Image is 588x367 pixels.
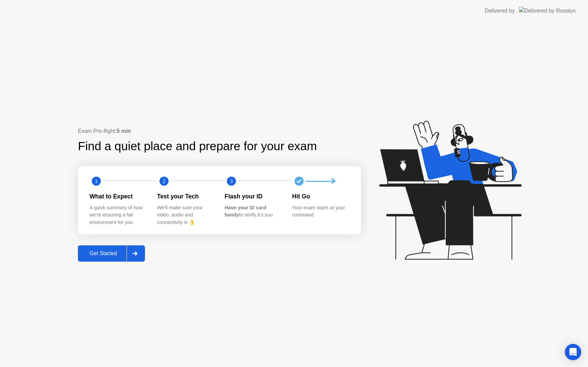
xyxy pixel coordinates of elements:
[117,128,131,134] b: 5 min
[89,204,146,226] div: A quick summary of how we’re ensuring a fair environment for you
[485,7,515,15] div: Delivered by
[292,192,349,201] div: Hit Go
[225,192,281,201] div: Flash your ID
[78,137,318,155] div: Find a quiet place and prepare for your exam
[230,178,233,185] text: 3
[292,204,349,219] div: Your exam starts at your command
[80,250,127,257] div: Get Started
[225,204,281,219] div: to verify it’s you
[225,205,266,218] b: Have your ID card handy
[95,178,98,185] text: 1
[157,192,214,201] div: Test your Tech
[162,178,165,185] text: 2
[565,344,581,360] div: Open Intercom Messenger
[89,192,146,201] div: What to Expect
[519,7,576,15] img: Delivered by Rosalyn
[78,127,361,135] div: Exam Pre-flight:
[157,204,214,226] div: We’ll make sure your video, audio and connectivity is 👌
[78,245,145,262] button: Get Started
